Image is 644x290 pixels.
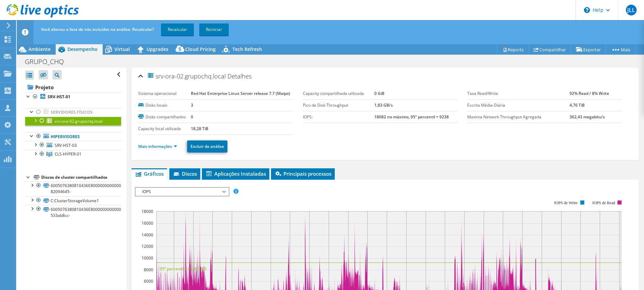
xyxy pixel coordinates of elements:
b: SRV-HST-01 [48,94,70,100]
text: IOPS de Write [554,200,578,205]
span: Principais processos [274,170,331,177]
span: Upgrades [147,46,168,52]
text: IOPS de Read [592,200,615,205]
text: 14000 [142,232,153,238]
span: Virtual [114,46,130,52]
label: Pico de Disk Throughput [303,102,375,109]
b: 18,28 TiB [191,126,208,131]
span: srv-ora-02.grupochq.local [147,72,226,80]
a: Reports [497,44,529,55]
text: 16000 [142,220,153,226]
a: SRV-HST-01 [25,93,121,101]
a: Mais [606,44,636,55]
span: SRV-HST-03 [55,142,77,148]
b: 92% Read / 8% Write [570,91,609,96]
a: Reiniciar [199,23,229,36]
b: 0 GiB [374,91,384,96]
b: 18082 no máximo, 95º percentil = 9238 [374,114,449,120]
b: 362,43 megabits/s [570,114,605,120]
div: Discos de cluster compartilhados [41,173,121,181]
svg: \n [584,7,590,13]
a: CLS-HYPER-01 [25,150,121,159]
label: Capacity local utilizada [138,125,191,132]
span: Desempenho [67,46,98,52]
h1: GRUPO_CHQ [22,58,74,65]
a: srv-ora-02.grupochq.local [25,117,121,125]
a: SRV-HST-03 [25,141,121,150]
span: Você alterou a lista de nós incluídos na análise. Recalcular? [41,26,154,32]
span: Gráficos [135,170,164,177]
span: Discos [173,170,197,177]
a: 6005076380810436E800000000000008-82094645- [25,181,121,196]
span: Detalhes [227,72,252,80]
text: 10000 [142,255,153,261]
span: Ambiente [29,46,51,52]
label: Maxima Network Throughput Agregada [467,114,570,120]
b: Red Hat Enterprise Linux Server release 7.7 (Maipo) [191,91,290,96]
label: IOPS: [303,114,375,120]
text: 95° percentil = 9238 IOPS [160,266,207,272]
a: Hipervisores [25,132,121,141]
a: Excluir da análise [187,140,227,153]
text: 18000 [142,209,153,214]
b: 1,83 GB/s [374,102,393,108]
span: srv-ora-02.grupochq.local [55,118,103,124]
a: 6005076380810436E80000000000000A-533ab8cc- [25,205,121,220]
label: Taxa Read/Write [467,90,570,97]
a: Recalcular [161,23,194,36]
b: 4,76 TiB [570,102,585,108]
label: Sistema operacional [138,90,191,97]
span: CLS-HYPER-01 [55,151,82,157]
span: Aplicações Instaladas [205,170,266,177]
a: Mais informações [138,143,177,149]
label: Capacity compartilhada utilizada [303,90,375,97]
span: JLL [626,5,637,15]
label: Escrita Média Diária [467,102,570,109]
a: Compartilhar [529,44,571,55]
b: 0 [191,114,193,120]
text: 8000 [144,267,153,273]
a: Projeto [25,82,121,93]
label: Disks compartilhados [138,114,191,120]
b: 3 [191,102,193,108]
label: Disks locais [138,102,191,109]
span: Cloud Pricing [185,46,216,52]
text: 12000 [142,243,153,249]
text: 6000 [144,278,153,284]
a: C:ClusterStorageVolume1 [25,196,121,205]
a: Exportar [571,44,606,55]
span: IOPS [139,188,225,196]
a: Servidores físicos [25,108,121,117]
span: Tech Refresh [232,46,262,52]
